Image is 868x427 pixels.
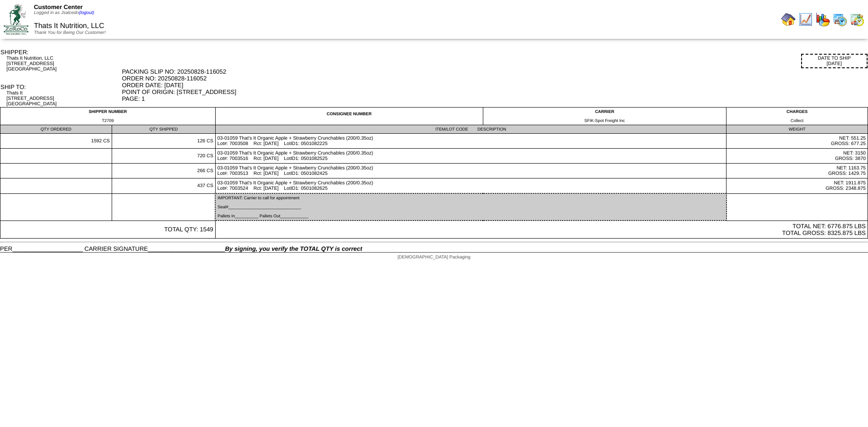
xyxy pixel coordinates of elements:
[34,10,94,15] span: Logged in as Jsalcedo
[112,125,215,134] td: QTY SHIPPED
[801,54,868,68] div: DATE TO SHIP [DATE]
[485,118,724,123] div: SFIK-Spot Freight Inc
[0,108,216,125] td: SHIPPER NUMBER
[34,22,104,30] span: Thats It Nutrition, LLC
[215,149,726,164] td: 03-01059 That's It Organic Apple + Strawberry Crunchables (200/0.35oz) Lot#: 7003516 Rct: [DATE] ...
[4,4,28,34] img: ZoRoCo_Logo(Green%26Foil)%20jpg.webp
[215,125,726,134] td: ITEM/LOT CODE DESCRIPTION
[0,84,121,90] div: SHIP TO:
[726,164,868,178] td: NET: 1163.75 GROSS: 1429.75
[833,12,847,27] img: calendarprod.gif
[34,4,83,10] span: Customer Center
[215,164,726,178] td: 03-01059 That's It Organic Apple + Strawberry Crunchables (200/0.35oz) Lot#: 7003513 Rct: [DATE] ...
[397,255,470,260] span: [DEMOGRAPHIC_DATA] Packaging
[79,10,94,15] a: (logout)
[225,245,362,252] span: By signing, you verify the TOTAL QTY is correct
[215,193,726,221] td: IMPORTANT: Carrier to call for appointment Seal#_______________________________ Pallets In_______...
[0,49,121,56] div: SHIPPER:
[781,12,796,27] img: home.gif
[112,134,215,149] td: 126 CS
[0,221,216,239] td: TOTAL QTY: 1549
[726,134,868,149] td: NET: 551.25 GROSS: 677.25
[112,178,215,194] td: 437 CS
[726,108,868,125] td: CHARGES
[726,149,868,164] td: NET: 3150 GROSS: 3870
[6,56,121,72] div: Thats It Nutrition, LLC [STREET_ADDRESS] [GEOGRAPHIC_DATA]
[215,134,726,149] td: 03-01059 That's It Organic Apple + Strawberry Crunchables (200/0.35oz) Lot#: 7003508 Rct: [DATE] ...
[0,125,112,134] td: QTY ORDERED
[483,108,726,125] td: CARRIER
[215,178,726,194] td: 03-01059 That's It Organic Apple + Strawberry Crunchables (200/0.35oz) Lot#: 7003524 Rct: [DATE] ...
[2,118,213,123] div: T2709
[6,90,121,107] div: Thats It [STREET_ADDRESS] [GEOGRAPHIC_DATA]
[0,134,112,149] td: 1592 CS
[816,12,830,27] img: graph.gif
[112,149,215,164] td: 720 CS
[850,12,864,27] img: calendarinout.gif
[34,30,106,35] span: Thank You for Being Our Customer!
[726,125,868,134] td: WEIGHT
[726,178,868,194] td: NET: 1911.875 GROSS: 2348.875
[215,108,483,125] td: CONSIGNEE NUMBER
[112,164,215,178] td: 266 CS
[215,221,868,239] td: TOTAL NET: 6776.875 LBS TOTAL GROSS: 8325.875 LBS
[798,12,813,27] img: line_graph.gif
[122,68,868,102] div: PACKING SLIP NO: 20250828-116052 ORDER NO: 20250828-116052 ORDER DATE: [DATE] POINT OF ORIGIN: [S...
[728,118,866,123] div: Collect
